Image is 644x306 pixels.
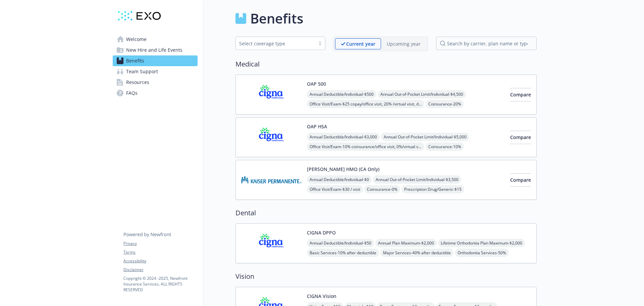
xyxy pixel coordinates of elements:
[241,123,302,151] img: CIGNA carrier logo
[307,293,336,300] button: CIGNA Vision
[235,59,537,69] h2: Medical
[235,208,537,218] h2: Dental
[375,239,437,247] span: Annual Plan Maximum - $2,000
[113,88,198,98] a: FAQs
[307,123,327,130] button: OAP HSA
[378,90,466,98] span: Annual Out-of-Pocket Limit/Individual - $4,500
[241,80,302,109] img: CIGNA carrier logo
[307,133,380,141] span: Annual Deductible/Individual - $3,000
[307,185,363,193] span: Office Visit/Exam - $30 / visit
[510,173,531,187] button: Compare
[307,90,376,98] span: Annual Deductible/Individual - $500
[455,249,509,257] span: Orthodontia Services - 50%
[123,267,197,273] a: Disclaimer
[380,249,453,257] span: Major Services - 40% after deductible
[250,8,303,29] h1: Benefits
[126,34,147,45] span: Welcome
[426,142,464,151] span: Coinsurance - 10%
[123,275,197,293] p: Copyright © 2024 - 2025 , Newfront Insurance Services, ALL RIGHTS RESERVED
[241,166,302,194] img: Kaiser Permanente Insurance Company carrier logo
[436,37,537,50] input: search by carrier, plan name or type
[123,241,197,247] a: Privacy
[241,229,302,258] img: CIGNA carrier logo
[426,100,464,108] span: Coinsurance - 20%
[510,177,531,183] span: Compare
[510,91,531,98] span: Compare
[307,166,379,173] button: [PERSON_NAME] HMO (CA Only)
[123,249,197,255] a: Terms
[307,142,424,151] span: Office Visit/Exam - 10% coinsurance/office visit, 0%/virtual visit
[307,100,424,108] span: Office Visit/Exam - $25 copay/office visit, 20% /virtual visit, deductible does not apply
[438,239,525,247] span: Lifetime Orthodontia Plan Maximum - $2,000
[510,134,531,140] span: Compare
[373,175,461,184] span: Annual Out-of-Pocket Limit/Individual - $3,500
[113,66,198,77] a: Team Support
[510,88,531,101] button: Compare
[364,185,400,193] span: Coinsurance - 0%
[113,55,198,66] a: Benefits
[126,55,144,66] span: Benefits
[126,88,138,98] span: FAQs
[126,66,158,77] span: Team Support
[126,77,149,88] span: Resources
[387,40,421,47] p: Upcoming year
[126,45,182,55] span: New Hire and Life Events
[401,185,464,193] span: Prescription Drug/Generic - $15
[239,40,312,47] div: Select coverage type
[307,80,326,87] button: OAP 500
[113,45,198,55] a: New Hire and Life Events
[235,271,537,281] h2: Vision
[123,258,197,264] a: Accessibility
[113,34,198,45] a: Welcome
[307,229,336,236] button: CIGNA DPPO
[307,175,372,184] span: Annual Deductible/Individual - $0
[307,239,374,247] span: Annual Deductible/Individual - $50
[307,249,379,257] span: Basic Services - 10% after deductible
[381,133,469,141] span: Annual Out-of-Pocket Limit/Individual - $5,000
[510,131,531,144] button: Compare
[346,40,375,47] p: Current year
[113,77,198,88] a: Resources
